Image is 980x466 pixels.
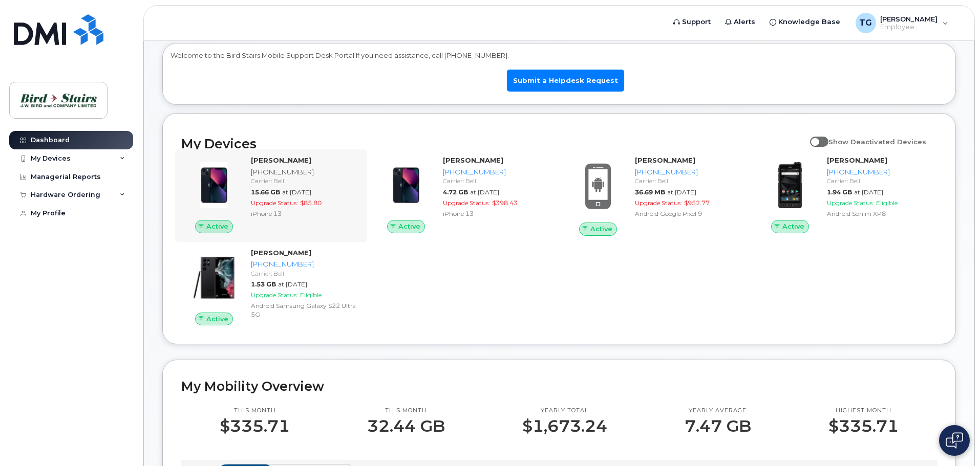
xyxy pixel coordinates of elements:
[667,188,696,196] span: at [DATE]
[684,199,710,207] span: $952.77
[507,70,624,92] a: Submit a Helpdesk Request
[859,17,872,29] span: TG
[854,188,883,196] span: at [DATE]
[251,280,276,288] span: 1.53 GB
[635,209,741,218] div: Android Google Pixel 9
[367,407,445,415] p: This month
[181,136,805,151] h2: My Devices
[251,291,298,299] span: Upgrade Status:
[181,379,937,394] h2: My Mobility Overview
[189,253,239,302] img: image20231002-3703462-17goi8q.jpeg
[251,176,357,185] div: Carrier: Bell
[181,156,361,233] a: Active[PERSON_NAME][PHONE_NUMBER]Carrier: Bell15.66 GBat [DATE]Upgrade Status:$85.80iPhone 13
[373,156,553,233] a: Active[PERSON_NAME][PHONE_NUMBER]Carrier: Bell4.72 GBat [DATE]Upgrade Status:$398.43iPhone 13
[682,17,711,27] span: Support
[778,17,840,27] span: Knowledge Base
[762,12,847,32] a: Knowledge Base
[765,161,815,210] img: image20231002-3703462-pts7pf.jpeg
[782,221,804,231] span: Active
[590,224,612,234] span: Active
[827,188,852,196] span: 1.94 GB
[278,280,307,288] span: at [DATE]
[685,407,751,415] p: Yearly average
[635,176,741,185] div: Carrier: Bell
[827,209,933,218] div: Android Sonim XP8
[220,407,290,415] p: This month
[880,23,938,31] span: Employee
[443,199,490,207] span: Upgrade Status:
[946,432,963,449] img: Open chat
[443,188,468,196] span: 4.72 GB
[827,167,933,177] div: [PHONE_NUMBER]
[251,249,311,257] strong: [PERSON_NAME]
[810,132,818,140] input: Show Deactivated Devices
[757,156,937,233] a: Active[PERSON_NAME][PHONE_NUMBER]Carrier: Bell1.94 GBat [DATE]Upgrade Status:EligibleAndroid Soni...
[828,407,899,415] p: Highest month
[522,417,607,435] p: $1,673.24
[443,167,549,177] div: [PHONE_NUMBER]
[398,221,420,231] span: Active
[876,199,898,207] span: Eligible
[827,156,887,164] strong: [PERSON_NAME]
[635,167,741,177] div: [PHONE_NUMBER]
[470,188,499,196] span: at [DATE]
[827,199,874,207] span: Upgrade Status:
[565,156,745,235] a: Active[PERSON_NAME][PHONE_NUMBER]Carrier: Bell36.69 MBat [DATE]Upgrade Status:$952.77Android Goog...
[443,176,549,185] div: Carrier: Bell
[251,188,280,196] span: 15.66 GB
[206,221,228,231] span: Active
[828,417,899,435] p: $335.71
[827,176,933,185] div: Carrier: Bell
[880,15,938,23] span: [PERSON_NAME]
[443,209,549,218] div: iPhone 13
[251,301,357,319] div: Android Samsung Galaxy S22 Ultra 5G
[251,199,298,207] span: Upgrade Status:
[300,291,322,299] span: Eligible
[206,314,228,324] span: Active
[171,51,948,60] p: Welcome to the Bird Stairs Mobile Support Desk Portal If you need assistance, call [PHONE_NUMBER].
[734,17,755,27] span: Alerts
[189,161,239,210] img: image20231002-3703462-1ig824h.jpeg
[666,12,718,32] a: Support
[635,199,682,207] span: Upgrade Status:
[492,199,518,207] span: $398.43
[381,161,431,210] img: image20231002-3703462-1ig824h.jpeg
[300,199,322,207] span: $85.80
[181,248,361,326] a: Active[PERSON_NAME][PHONE_NUMBER]Carrier: Bell1.53 GBat [DATE]Upgrade Status:EligibleAndroid Sams...
[635,156,695,164] strong: [PERSON_NAME]
[635,188,665,196] span: 36.69 MB
[718,12,762,32] a: Alerts
[220,417,290,435] p: $335.71
[828,138,926,146] span: Show Deactivated Devices
[443,156,503,164] strong: [PERSON_NAME]
[685,417,751,435] p: 7.47 GB
[251,269,357,278] div: Carrier: Bell
[251,167,357,177] div: [PHONE_NUMBER]
[522,407,607,415] p: Yearly total
[367,417,445,435] p: 32.44 GB
[251,259,357,269] div: [PHONE_NUMBER]
[282,188,311,196] span: at [DATE]
[251,209,357,218] div: iPhone 13
[848,13,955,33] div: Todd Gates
[251,156,311,164] strong: [PERSON_NAME]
